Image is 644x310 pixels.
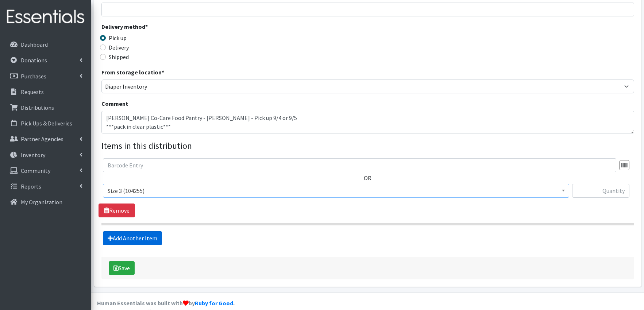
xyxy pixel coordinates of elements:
a: Ruby for Good [195,299,233,307]
p: Donations [21,57,47,64]
button: Save [109,261,135,275]
span: Size 3 (104255) [103,184,569,198]
a: Community [3,163,88,178]
a: Remove [99,204,135,217]
a: Partner Agencies [3,132,88,146]
a: Dashboard [3,37,88,52]
abbr: required [162,69,164,76]
p: Distributions [21,104,54,111]
p: Partner Agencies [21,135,63,143]
p: Purchases [21,73,46,80]
label: From storage location [101,68,164,77]
label: Shipped [109,53,129,61]
a: Purchases [3,69,88,84]
span: Size 3 (104255) [108,186,564,196]
abbr: required [145,23,148,30]
input: Quantity [572,184,629,198]
img: HumanEssentials [3,5,88,29]
a: Add Another Item [103,231,162,245]
a: My Organization [3,195,88,209]
a: Inventory [3,148,88,162]
legend: Items in this distribution [101,139,634,152]
p: Inventory [21,151,45,159]
p: Requests [21,88,44,96]
a: Donations [3,53,88,67]
label: Comment [101,99,128,108]
p: Reports [21,183,41,190]
strong: Human Essentials was built with by . [97,299,235,307]
p: Dashboard [21,41,48,48]
input: Barcode Entry [103,158,616,172]
label: Pick up [109,34,127,42]
label: Delivery [109,43,129,52]
p: Community [21,167,50,174]
a: Distributions [3,100,88,115]
p: Pick Ups & Deliveries [21,120,72,127]
a: Requests [3,85,88,99]
a: Reports [3,179,88,194]
a: Pick Ups & Deliveries [3,116,88,131]
p: My Organization [21,198,62,206]
label: OR [364,174,371,182]
legend: Delivery method [101,22,235,34]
